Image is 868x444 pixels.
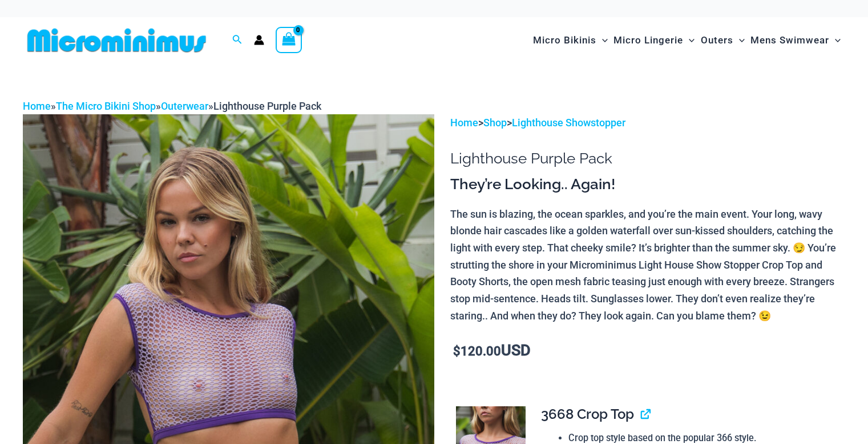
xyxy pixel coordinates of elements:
span: 3668 Crop Top [541,406,634,422]
span: » » » [23,100,321,112]
p: > > [450,114,845,131]
span: Mens Swimwear [750,26,829,55]
a: View Shopping Cart, empty [276,27,302,53]
a: OutersMenu ToggleMenu Toggle [698,23,748,58]
a: Account icon link [254,35,264,45]
a: Outerwear [161,100,208,112]
a: Micro LingerieMenu ToggleMenu Toggle [611,23,697,58]
span: Micro Lingerie [613,26,683,55]
span: $ [453,344,461,358]
bdi: 120.00 [453,344,501,358]
span: Outers [701,26,733,55]
span: Micro Bikinis [533,26,596,55]
a: Lighthouse Showstopper [512,117,625,129]
span: Menu Toggle [596,26,608,55]
a: The Micro Bikini Shop [56,100,156,112]
h3: They’re Looking.. Again! [450,175,845,194]
span: Menu Toggle [683,26,695,55]
p: USD [450,342,845,360]
a: Micro BikinisMenu ToggleMenu Toggle [530,23,611,58]
nav: Site Navigation [528,21,845,59]
h1: Lighthouse Purple Pack [450,150,845,167]
span: Menu Toggle [829,26,841,55]
a: Home [450,117,478,129]
span: Lighthouse Purple Pack [213,100,321,112]
a: Shop [483,117,507,129]
a: Mens SwimwearMenu ToggleMenu Toggle [748,23,843,58]
span: Menu Toggle [733,26,745,55]
p: The sun is blazing, the ocean sparkles, and you’re the main event. Your long, wavy blonde hair ca... [450,206,845,325]
img: MM SHOP LOGO FLAT [23,27,211,53]
a: Home [23,100,51,112]
a: Search icon link [232,33,243,47]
